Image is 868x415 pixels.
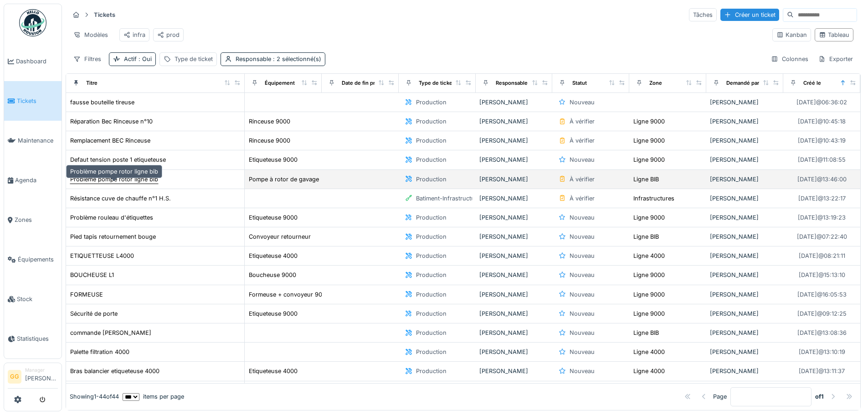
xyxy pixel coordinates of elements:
[479,271,549,279] div: [PERSON_NAME]
[416,271,447,279] div: Production
[249,136,290,145] div: Rinceuse 9000
[416,290,447,299] div: Production
[799,348,845,356] div: [DATE] @ 13:10:19
[570,348,595,356] div: Nouveau
[70,232,156,241] div: Pied tapis retournement bouge
[69,52,105,66] div: Filtres
[689,8,717,21] div: Tâches
[633,136,665,145] div: Ligne 9000
[15,215,58,224] span: Zones
[70,309,118,318] div: Sécurité de porte
[8,370,21,384] li: GG
[249,232,311,241] div: Convoyeur retourneur
[236,55,321,63] div: Responsable
[710,117,780,126] div: [PERSON_NAME]
[249,251,298,260] div: Etiqueteuse 4000
[633,367,665,375] div: Ligne 4000
[799,367,845,375] div: [DATE] @ 13:11:37
[4,121,62,160] a: Maintenance
[123,31,145,39] div: infra
[4,279,62,319] a: Stock
[798,155,846,164] div: [DATE] @ 11:08:55
[710,348,780,356] div: [PERSON_NAME]
[19,9,46,36] img: Badge_color-CXgf-gQk.svg
[570,117,595,126] div: À vérifier
[70,367,159,375] div: Bras balancier etiqueteuse 4000
[819,31,849,39] div: Tableau
[249,213,298,222] div: Etiqueteuse 9000
[17,97,58,105] span: Tickets
[797,309,847,318] div: [DATE] @ 09:12:25
[815,392,824,401] strong: of 1
[249,175,319,184] div: Pompe à rotor de gavage
[710,328,780,337] div: [PERSON_NAME]
[25,367,58,374] div: Manager
[70,136,150,145] div: Remplacement BEC Rinceuse
[798,194,846,203] div: [DATE] @ 13:22:17
[479,367,549,375] div: [PERSON_NAME]
[570,290,595,299] div: Nouveau
[70,271,114,279] div: BOUCHEUSE L1
[416,117,447,126] div: Production
[265,79,295,87] div: Équipement
[4,160,62,200] a: Agenda
[798,136,846,145] div: [DATE] @ 10:43:19
[18,255,58,264] span: Équipements
[70,155,166,164] div: Defaut tension poste 1 etiqueteuse
[416,175,447,184] div: Production
[797,175,847,184] div: [DATE] @ 13:46:00
[342,79,388,87] div: Date de fin prévue
[798,213,846,222] div: [DATE] @ 13:19:23
[570,175,595,184] div: À vérifier
[4,240,62,279] a: Équipements
[416,328,447,337] div: Production
[572,79,587,87] div: Statut
[479,117,549,126] div: [PERSON_NAME]
[249,309,298,318] div: Etiqueteuse 9000
[479,155,549,164] div: [PERSON_NAME]
[17,334,58,343] span: Statistiques
[710,367,780,375] div: [PERSON_NAME]
[70,213,153,222] div: Problème rouleau d'étiquettes
[496,79,528,87] div: Responsable
[70,290,103,299] div: FORMEUSE
[710,155,780,164] div: [PERSON_NAME]
[416,251,447,260] div: Production
[479,175,549,184] div: [PERSON_NAME]
[16,57,58,66] span: Dashboard
[710,232,780,241] div: [PERSON_NAME]
[570,136,595,145] div: À vérifier
[633,232,659,241] div: Ligne BIB
[570,309,595,318] div: Nouveau
[479,98,549,107] div: [PERSON_NAME]
[271,56,321,62] span: : 2 sélectionné(s)
[175,55,213,63] div: Type de ticket
[157,31,180,39] div: prod
[66,165,162,178] div: Problème pompe rotor ligne bib
[479,213,549,222] div: [PERSON_NAME]
[25,367,58,386] li: [PERSON_NAME]
[633,194,674,203] div: Infrastructures
[479,348,549,356] div: [PERSON_NAME]
[416,367,447,375] div: Production
[17,295,58,303] span: Stock
[633,290,665,299] div: Ligne 9000
[479,232,549,241] div: [PERSON_NAME]
[633,175,659,184] div: Ligne BIB
[4,41,62,81] a: Dashboard
[249,271,296,279] div: Boucheuse 9000
[570,155,595,164] div: Nouveau
[479,194,549,203] div: [PERSON_NAME]
[799,251,845,260] div: [DATE] @ 08:21:11
[570,194,595,203] div: À vérifier
[796,98,847,107] div: [DATE] @ 06:36:02
[479,309,549,318] div: [PERSON_NAME]
[797,232,847,241] div: [DATE] @ 07:22:40
[249,290,329,299] div: Formeuse + convoyeur 9000
[416,155,447,164] div: Production
[4,81,62,121] a: Tickets
[570,251,595,260] div: Nouveau
[570,213,595,222] div: Nouveau
[710,309,780,318] div: [PERSON_NAME]
[720,9,779,21] div: Créer un ticket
